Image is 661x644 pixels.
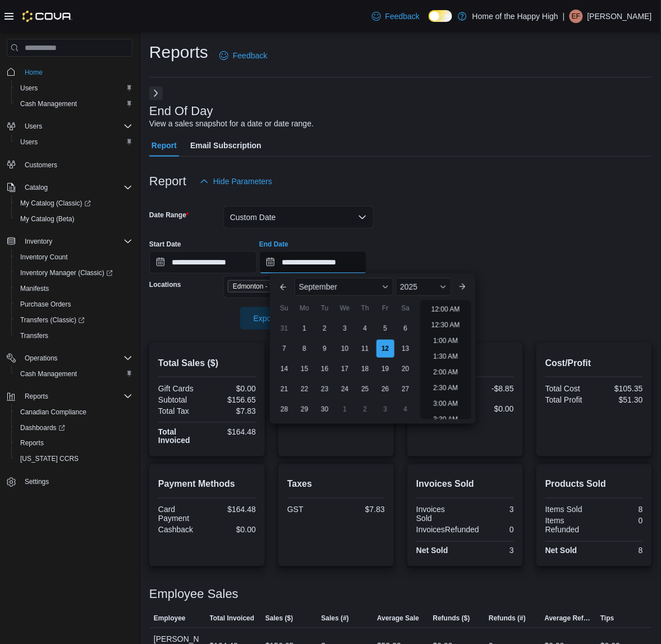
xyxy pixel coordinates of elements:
[296,299,314,317] div: Mo
[299,282,337,291] span: September
[154,614,186,623] span: Employee
[11,328,137,344] button: Transfers
[287,478,385,491] h2: Taxes
[296,319,314,337] div: day-1
[16,367,81,381] a: Cash Management
[20,253,68,262] span: Inventory Count
[416,505,463,523] div: Invoices Sold
[20,331,48,340] span: Transfers
[596,517,643,526] div: 0
[322,614,349,623] span: Sales (#)
[20,284,49,293] span: Manifests
[158,384,205,393] div: Gift Cards
[16,135,132,149] span: Users
[596,546,643,555] div: 8
[20,181,132,194] span: Catalog
[316,319,334,337] div: day-2
[467,384,514,393] div: -$8.85
[356,360,374,378] div: day-18
[16,282,132,295] span: Manifests
[429,10,452,22] input: Dark Mode
[16,313,89,327] a: Transfers (Classic)
[377,360,394,378] div: day-19
[2,180,137,195] button: Catalog
[397,299,415,317] div: Sa
[20,351,132,365] span: Operations
[20,316,85,325] span: Transfers (Classic)
[16,81,132,95] span: Users
[16,298,132,311] span: Purchase Orders
[16,197,95,210] a: My Catalog (Classic)
[149,240,181,249] label: Start Date
[20,199,91,208] span: My Catalog (Classic)
[16,437,48,450] a: Reports
[429,350,462,363] li: 1:30 AM
[11,265,137,281] a: Inventory Manager (Classic)
[596,395,643,404] div: $51.30
[25,478,49,487] span: Settings
[149,251,257,273] input: Press the down key to open a popover containing a calendar.
[209,407,256,415] div: $7.83
[149,104,213,118] h3: End Of Day
[396,278,451,296] div: Button. Open the year selector. 2025 is currently selected.
[149,86,163,100] button: Next
[276,380,293,398] div: day-21
[356,319,374,337] div: day-4
[356,299,374,317] div: Th
[20,235,57,248] button: Inventory
[316,400,334,418] div: day-30
[149,211,189,220] label: Date Range
[274,278,292,296] button: Previous Month
[16,298,76,311] a: Purchase Orders
[356,340,374,358] div: day-11
[158,407,205,415] div: Total Tax
[420,300,471,419] ul: Time
[467,404,514,413] div: $0.00
[11,96,137,112] button: Cash Management
[215,44,272,67] a: Feedback
[20,408,86,417] span: Canadian Compliance
[209,395,256,404] div: $156.65
[16,97,81,111] a: Cash Management
[16,367,132,381] span: Cash Management
[25,122,42,131] span: Users
[20,476,53,489] a: Settings
[16,313,132,327] span: Transfers (Classic)
[336,299,354,317] div: We
[427,318,465,332] li: 12:30 AM
[20,138,38,147] span: Users
[11,281,137,296] button: Manifests
[20,351,62,365] button: Operations
[11,366,137,382] button: Cash Management
[158,526,205,535] div: Cashback
[16,421,70,435] a: Dashboards
[545,614,592,623] span: Average Refund
[11,195,137,211] a: My Catalog (Classic)
[11,80,137,96] button: Users
[429,22,429,22] span: Dark Mode
[20,66,47,79] a: Home
[356,400,374,418] div: day-2
[11,134,137,150] button: Users
[2,118,137,134] button: Users
[16,135,42,149] a: Users
[287,505,334,514] div: GST
[416,546,448,555] strong: Net Sold
[472,10,558,23] p: Home of the Happy High
[20,214,75,223] span: My Catalog (Beta)
[228,280,334,293] span: Edmonton - Terwillegar - Fire & Flower
[397,400,415,418] div: day-4
[149,175,186,188] h3: Report
[316,299,334,317] div: Tu
[209,427,256,436] div: $164.48
[338,505,385,514] div: $7.83
[16,405,132,419] span: Canadian Compliance
[20,439,44,448] span: Reports
[545,517,592,535] div: Items Refunded
[2,474,137,490] button: Settings
[233,50,267,61] span: Feedback
[397,360,415,378] div: day-20
[336,360,354,378] div: day-17
[397,340,415,358] div: day-13
[484,526,514,535] div: 0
